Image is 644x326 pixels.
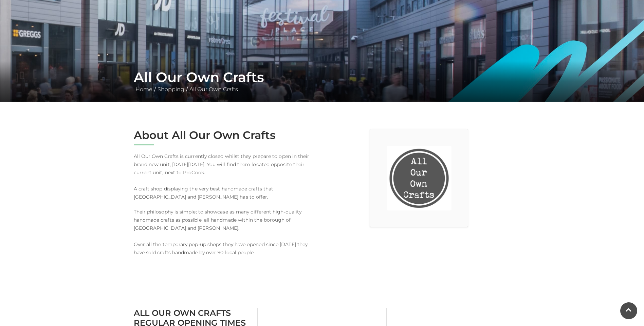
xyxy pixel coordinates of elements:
h2: About All Our Own Crafts [134,129,317,142]
p: Their philosophy is simple: to showcase as many different high-quality handmade crafts as possibl... [134,208,317,257]
div: / / [129,69,516,94]
h1: All Our Own Crafts [134,69,511,85]
a: Shopping [156,86,186,93]
p: All Our Own Crafts is currently closed whilst they prepare to open in their brand new unit, [DATE... [134,152,317,201]
a: All Our Own Crafts [188,86,240,93]
a: Home [134,86,154,93]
